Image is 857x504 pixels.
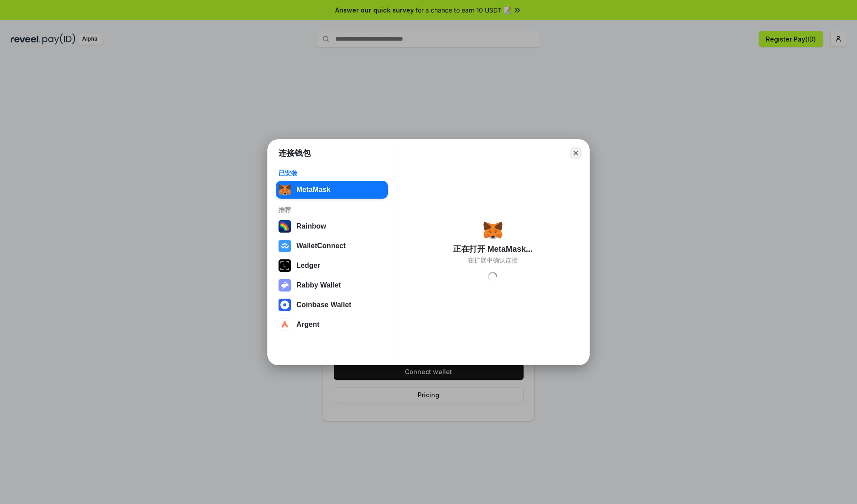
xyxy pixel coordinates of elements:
button: Rabby Wallet [276,276,388,294]
button: WalletConnect [276,237,388,255]
img: svg+xml,%3Csvg%20xmlns%3D%22http%3A%2F%2Fwww.w3.org%2F2000%2Fsvg%22%20fill%3D%22none%22%20viewBox... [279,279,291,292]
img: svg+xml,%3Csvg%20fill%3D%22none%22%20height%3D%2233%22%20viewBox%3D%220%200%2035%2033%22%20width%... [483,221,503,240]
div: 推荐 [279,206,385,214]
div: WalletConnect [296,242,346,250]
img: svg+xml,%3Csvg%20xmlns%3D%22http%3A%2F%2Fwww.w3.org%2F2000%2Fsvg%22%20width%3D%2228%22%20height%3... [279,259,291,272]
div: Ledger [296,262,320,270]
button: Coinbase Wallet [276,296,388,314]
button: Close [570,147,582,159]
button: MetaMask [276,181,388,199]
img: svg+xml,%3Csvg%20width%3D%2228%22%20height%3D%2228%22%20viewBox%3D%220%200%2028%2028%22%20fill%3D... [279,299,291,311]
img: svg+xml,%3Csvg%20width%3D%2228%22%20height%3D%2228%22%20viewBox%3D%220%200%2028%2028%22%20fill%3D... [279,318,291,331]
div: 在扩展中确认连接 [468,256,518,264]
div: 已安装 [279,169,385,177]
div: Rabby Wallet [296,281,341,289]
img: svg+xml,%3Csvg%20width%3D%2228%22%20height%3D%2228%22%20viewBox%3D%220%200%2028%2028%22%20fill%3D... [279,240,291,252]
div: Coinbase Wallet [296,301,351,309]
div: MetaMask [296,186,330,194]
div: 正在打开 MetaMask... [453,244,533,254]
img: svg+xml,%3Csvg%20fill%3D%22none%22%20height%3D%2233%22%20viewBox%3D%220%200%2035%2033%22%20width%... [279,183,291,196]
button: Argent [276,316,388,333]
h1: 连接钱包 [279,148,311,158]
div: Argent [296,321,320,329]
button: Ledger [276,257,388,275]
button: Rainbow [276,217,388,235]
div: Rainbow [296,222,326,230]
img: svg+xml,%3Csvg%20width%3D%22120%22%20height%3D%22120%22%20viewBox%3D%220%200%20120%20120%22%20fil... [279,220,291,233]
